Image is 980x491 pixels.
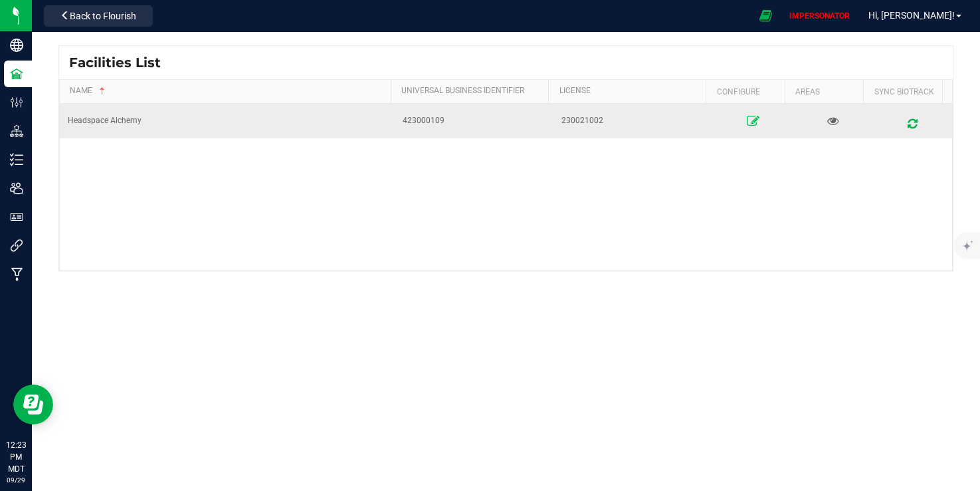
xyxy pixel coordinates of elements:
[10,239,23,252] inline-svg: Integrations
[6,475,26,485] p: 09/29
[784,10,855,22] p: IMPERSONATOR
[70,86,385,96] a: Name
[70,11,136,21] span: Back to Flourish
[44,5,153,27] button: Back to Flourish
[559,86,702,96] a: License
[68,114,387,127] div: Headspace Alchemy
[785,80,864,104] th: Areas
[10,210,23,224] inline-svg: User Roles
[10,96,23,109] inline-svg: Configuration
[13,385,53,424] iframe: Resource center
[403,114,546,127] div: 423000109
[10,67,23,81] inline-svg: Facilities
[401,86,543,96] a: Universal Business Identifier
[6,439,26,475] p: 12:23 PM MDT
[863,80,942,104] th: Sync BioTrack
[751,3,781,29] span: Open Ecommerce Menu
[10,124,23,138] inline-svg: Distribution
[868,10,955,21] span: Hi, [PERSON_NAME]!
[10,153,23,166] inline-svg: Inventory
[706,80,785,104] th: Configure
[10,39,23,52] inline-svg: Company
[561,114,705,127] div: 230021002
[10,267,23,281] inline-svg: Manufacturing
[880,109,944,133] a: Sync from BioTrack
[69,53,161,73] span: Facilities List
[10,182,23,195] inline-svg: Users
